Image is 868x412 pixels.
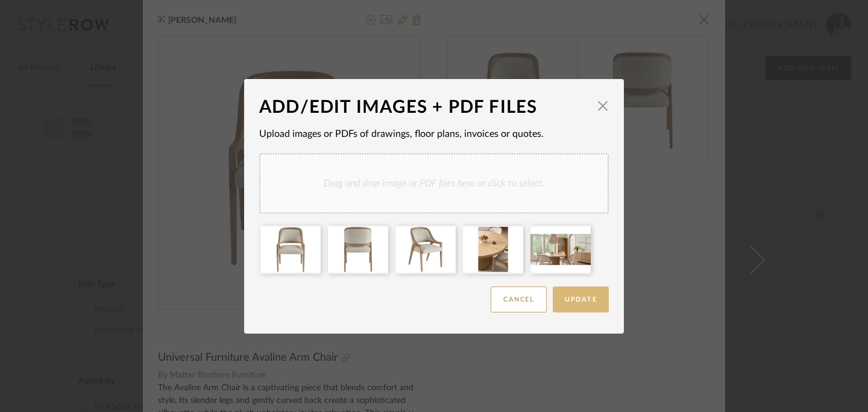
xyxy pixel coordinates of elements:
[259,127,609,141] div: Upload images or PDFs of drawings, floor plans, invoices or quotes.
[491,287,547,312] button: Cancel
[565,296,597,303] span: Update
[259,94,591,121] div: ADD/EDIT IMAGES + PDF FILES
[591,94,615,118] button: Close
[553,287,609,312] button: Update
